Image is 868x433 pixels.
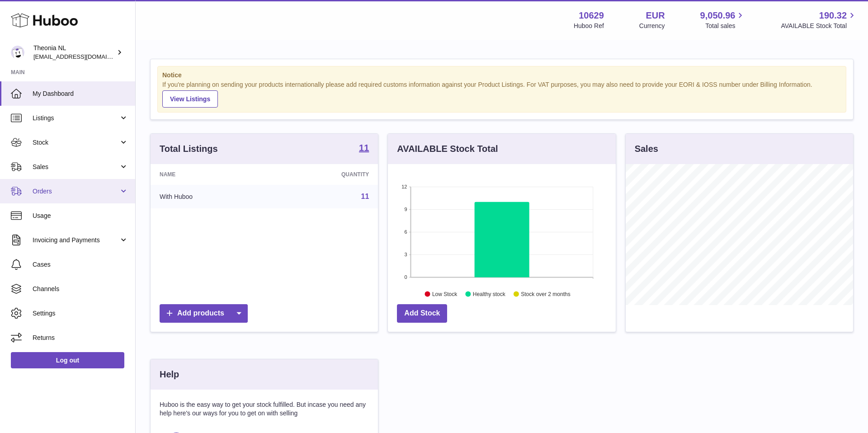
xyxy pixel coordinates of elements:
[405,274,407,280] text: 0
[33,163,119,171] span: Sales
[700,9,746,30] a: 9,050.96 Total sales
[160,400,369,418] p: Huboo is the easy way to get your stock fulfilled. But incase you need any help here's our ways f...
[397,304,447,323] a: Add Stock
[781,9,857,30] a: 190.32 AVAILABLE Stock Total
[160,143,218,155] h3: Total Listings
[271,164,378,185] th: Quantity
[402,184,407,189] text: 12
[635,143,658,155] h3: Sales
[473,291,506,297] text: Healthy stock
[33,114,119,122] span: Listings
[574,22,604,30] div: Huboo Ref
[162,80,841,108] div: If you're planning on sending your products internationally please add required customs informati...
[639,22,665,30] div: Currency
[781,22,857,30] span: AVAILABLE Stock Total
[33,89,128,98] span: My Dashboard
[361,193,369,200] a: 11
[160,368,179,381] h3: Help
[33,334,128,342] span: Returns
[151,164,271,185] th: Name
[33,53,133,60] span: [EMAIL_ADDRESS][DOMAIN_NAME]
[11,352,124,368] a: Log out
[33,212,128,220] span: Usage
[33,138,119,147] span: Stock
[359,143,369,152] strong: 11
[33,260,128,269] span: Cases
[646,9,665,22] strong: EUR
[162,71,841,80] strong: Notice
[405,252,407,257] text: 3
[700,9,736,22] span: 9,050.96
[33,309,128,318] span: Settings
[579,9,604,22] strong: 10629
[705,22,745,30] span: Total sales
[162,90,218,108] a: View Listings
[151,185,271,208] td: With Huboo
[521,291,571,297] text: Stock over 2 months
[432,291,458,297] text: Low Stock
[819,9,847,22] span: 190.32
[397,143,498,155] h3: AVAILABLE Stock Total
[33,44,115,61] div: Theonia NL
[359,143,369,154] a: 11
[33,187,119,196] span: Orders
[11,46,24,59] img: info@wholesomegoods.eu
[33,236,119,245] span: Invoicing and Payments
[405,229,407,235] text: 6
[160,304,248,323] a: Add products
[405,207,407,212] text: 9
[33,285,128,293] span: Channels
